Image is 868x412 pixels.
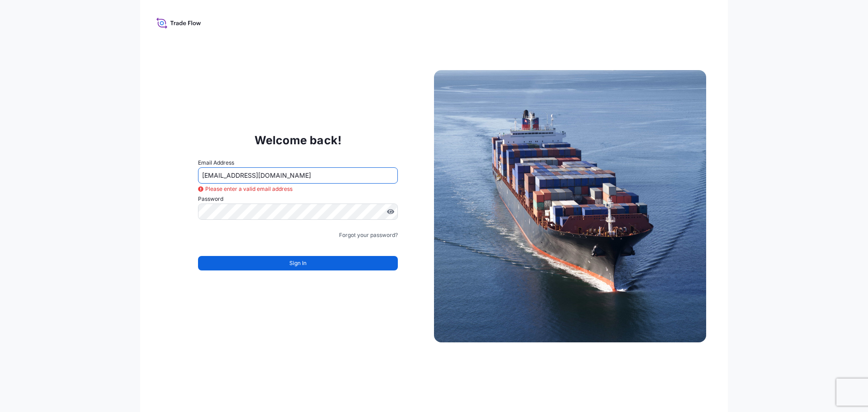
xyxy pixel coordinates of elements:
input: example@gmail.com [198,167,398,184]
a: Forgot your password? [339,231,398,240]
p: Welcome back! [255,133,342,147]
label: Email Address [198,158,234,167]
span: Please enter a valid email address [198,185,292,194]
label: Password [198,194,398,204]
button: Show password [387,208,394,215]
button: Sign In [198,256,398,270]
span: Sign In [289,259,307,268]
img: Ship illustration [434,70,706,342]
